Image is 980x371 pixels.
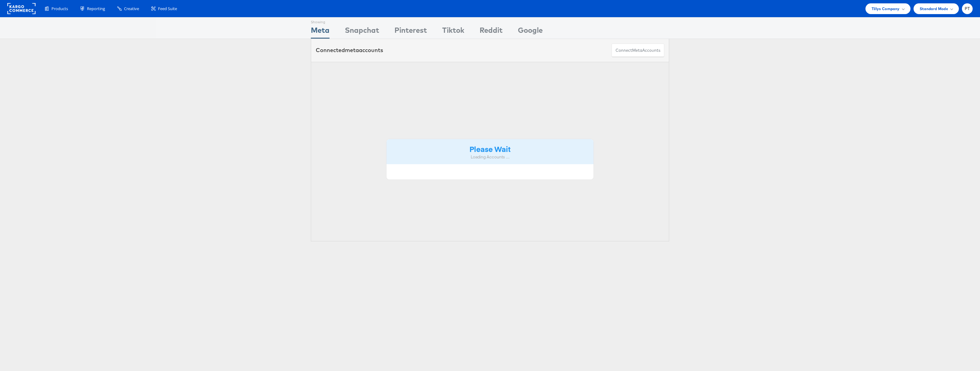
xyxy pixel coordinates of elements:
strong: Please Wait [469,144,511,154]
div: Pinterest [394,25,427,39]
button: ConnectmetaAccounts [612,44,664,57]
span: Creative [124,6,139,12]
span: PT [965,7,970,11]
div: Loading Accounts .... [391,154,589,160]
div: Connected accounts [316,46,383,54]
span: meta [345,47,359,54]
span: meta [632,47,642,53]
span: Products [51,6,68,12]
span: Standard Mode [920,6,948,12]
div: Google [518,25,543,39]
span: Reporting [87,6,105,12]
div: Snapchat [345,25,379,39]
div: Showing [311,17,330,25]
span: Feed Suite [158,6,177,12]
div: Tiktok [442,25,464,39]
span: Tillys Company [872,6,900,12]
div: Reddit [480,25,503,39]
div: Meta [311,25,330,39]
